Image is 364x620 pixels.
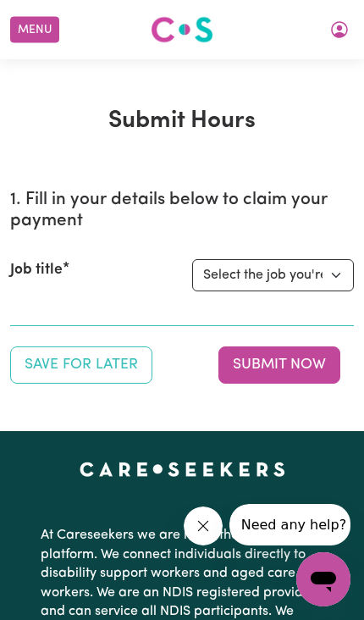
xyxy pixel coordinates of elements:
[10,17,59,43] button: Menu
[80,462,285,475] a: Careseekers home page
[10,346,152,384] button: Save your job report
[229,504,350,545] iframe: 来自公司的消息
[296,552,350,606] iframe: 启动消息传送窗口的按钮
[218,346,340,384] button: Submit your job report
[151,10,213,49] a: Careseekers logo
[322,15,357,44] button: My Account
[10,190,354,232] h2: 1. Fill in your details below to claim your payment
[151,14,213,45] img: Careseekers logo
[10,107,354,136] h1: Submit Hours
[10,259,63,281] label: Job title
[184,507,223,545] iframe: 关闭消息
